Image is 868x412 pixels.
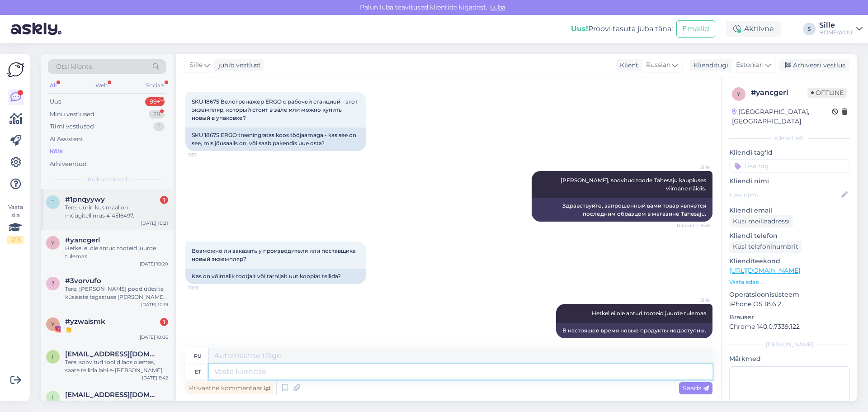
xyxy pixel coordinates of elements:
[142,374,168,381] div: [DATE] 8:42
[160,318,168,326] div: 1
[561,177,708,192] span: [PERSON_NAME], soovitud toode Tähesaju kaupluses viimane näidis.
[48,80,58,91] div: All
[188,152,222,158] span: 9:51
[145,97,165,106] div: 99+
[532,198,712,222] div: Здравствуйте, запрошенный вами товар является последним образцом в магазине Tähesaju.
[729,159,850,173] input: Lisa tag
[51,239,55,246] span: y
[65,317,105,326] span: #yzwaismk
[65,195,105,204] span: #1pnqyywy
[194,348,202,364] div: ru
[7,236,24,244] div: 2 / 3
[729,278,850,286] p: Vaata edasi ...
[571,24,673,34] div: Proovi tasuta juba täna:
[616,61,638,70] div: Klient
[192,98,359,121] span: SKU 18675 Велотренажер ERGO с рабочей станцией - этот экземпляр, который стоит в зале или можно к...
[819,22,853,29] div: Sille
[819,22,863,36] a: SilleHOME4YOU
[141,301,168,308] div: [DATE] 10:19
[65,358,168,374] div: Tere, soovitud toolid laos olemas, saate tellida läbi e-[PERSON_NAME]
[736,60,764,70] span: Estonian
[188,284,222,291] span: 10:18
[571,24,588,33] b: Uus!
[51,321,55,327] span: y
[729,299,850,309] p: iPhone OS 18.6.2
[141,220,168,227] div: [DATE] 10:21
[50,110,94,119] div: Minu vestlused
[140,334,168,341] div: [DATE] 10:06
[52,394,55,401] span: l
[50,135,83,144] div: AI Assistent
[726,21,781,37] div: Aktiivne
[556,323,712,338] div: В настоящее время новые продукты недоступны.
[50,147,63,156] div: Kõik
[185,269,366,284] div: Kas on võimalik tootjalt või tarnijalt uut koopiat tellida?
[729,206,850,215] p: Kliendi email
[65,350,159,358] span: Indianzaikakeila@gmail.com
[189,60,203,70] span: Sille
[50,122,94,131] div: Tiimi vestlused
[52,199,54,205] span: 1
[729,290,850,299] p: Operatsioonisüsteem
[52,353,54,360] span: I
[690,61,728,70] div: Klienditugi
[7,203,24,244] div: Vaata siia
[729,354,850,364] p: Märkmed
[683,384,709,392] span: Saada
[729,266,800,275] a: [URL][DOMAIN_NAME]
[487,3,508,11] span: Luba
[65,277,101,285] span: #3vorvufo
[729,241,802,253] div: Küsi telefoninumbrit
[729,215,793,227] div: Küsi meiliaadressi
[50,160,87,169] div: Arhiveeritud
[50,97,61,106] div: Uus
[65,285,168,301] div: Tere, [PERSON_NAME] pood ütles te küsisiste tagastuse [PERSON_NAME] nad ütlesid tagastada ei saa,...
[65,236,100,244] span: #yancgerl
[730,190,840,200] input: Lisa nimi
[807,88,847,98] span: Offline
[676,339,710,346] span: 10:20
[65,326,168,334] div: 👏
[779,59,849,71] div: Arhiveeri vestlus
[153,122,165,131] div: 1
[737,90,741,97] span: y
[65,244,168,260] div: Hetkel ei ole antud tooteid juurde tulemas
[676,20,715,38] button: Emailid
[646,60,670,70] span: Russian
[215,61,261,70] div: juhib vestlust
[65,204,168,220] div: Tere, uurin kus maal on müügitellimus 414516497.
[56,62,92,71] span: Otsi kliente
[195,364,201,379] div: et
[751,87,807,98] div: # yancgerl
[729,134,850,142] div: Kliendi info
[592,310,706,317] span: Hetkel ei ole antud tooteid juurde tulemas
[803,23,816,35] div: S
[149,110,165,119] div: 28
[160,196,168,204] div: 1
[819,29,853,36] div: HOME4YOU
[729,231,850,241] p: Kliendi telefon
[94,80,109,91] div: Web
[88,175,127,184] span: Kõik vestlused
[729,322,850,331] p: Chrome 140.0.7339.122
[732,107,832,126] div: [GEOGRAPHIC_DATA], [GEOGRAPHIC_DATA]
[676,164,710,170] span: Sille
[729,148,850,157] p: Kliendi tag'id
[676,222,710,229] span: Nähtud ✓ 9:58
[52,280,55,287] span: 3
[729,341,850,349] div: [PERSON_NAME]
[729,176,850,186] p: Kliendi nimi
[192,247,357,262] span: Возможно ли заказать у производителя или поставщика новый экземпляр?
[65,391,159,399] span: lina29@bk.ru
[729,256,850,266] p: Klienditeekond
[185,128,366,151] div: SKU 18675 ERGO treeningratas koos tööjaamaga - kas see on see, mis jõusaalis on, või saab pakendi...
[729,313,850,322] p: Brauser
[140,260,168,267] div: [DATE] 10:20
[7,61,24,78] img: Askly Logo
[144,80,166,91] div: Socials
[185,382,274,394] div: Privaatne kommentaar
[676,297,710,303] span: Sille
